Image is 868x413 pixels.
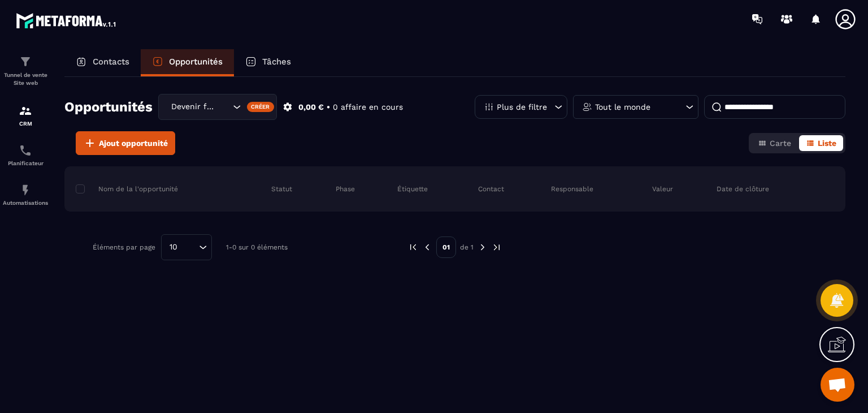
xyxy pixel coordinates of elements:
[99,137,168,149] span: Ajout opportunité
[436,236,456,258] p: 01
[3,121,48,127] p: CRM
[497,103,547,111] p: Plus de filtre
[219,101,230,113] input: Search for option
[168,101,219,113] span: Devenir formateur
[821,368,854,402] div: Ouvrir le chat
[3,96,48,135] a: formationformationCRM
[818,139,836,148] span: Liste
[181,241,196,253] input: Search for option
[460,243,474,252] p: de 1
[397,184,428,193] p: Étiquette
[492,242,502,252] img: next
[478,184,504,193] p: Contact
[93,57,129,67] p: Contacts
[408,242,418,252] img: prev
[551,184,593,193] p: Responsable
[158,94,277,120] div: Search for option
[169,57,223,67] p: Opportunités
[770,139,791,148] span: Carte
[19,144,32,157] img: scheduler
[262,57,291,67] p: Tâches
[298,102,324,113] p: 0,00 €
[247,102,275,112] div: Créer
[76,131,175,155] button: Ajout opportunité
[271,184,292,193] p: Statut
[19,183,32,197] img: automations
[3,175,48,214] a: automationsautomationsAutomatisations
[3,135,48,175] a: schedulerschedulerPlanificateur
[161,234,212,260] div: Search for option
[3,46,48,96] a: formationformationTunnel de vente Site web
[166,241,181,253] span: 10
[3,200,48,206] p: Automatisations
[16,10,118,31] img: logo
[799,135,843,151] button: Liste
[226,243,288,251] p: 1-0 sur 0 éléments
[595,103,650,111] p: Tout le monde
[422,242,432,252] img: prev
[64,96,153,118] h2: Opportunités
[336,184,355,193] p: Phase
[93,243,155,251] p: Éléments par page
[333,102,403,113] p: 0 affaire en cours
[717,184,769,193] p: Date de clôture
[19,55,32,68] img: formation
[234,49,302,76] a: Tâches
[19,104,32,118] img: formation
[478,242,488,252] img: next
[327,102,330,113] p: •
[141,49,234,76] a: Opportunités
[64,49,141,76] a: Contacts
[76,184,178,193] p: Nom de la l'opportunité
[751,135,798,151] button: Carte
[3,160,48,166] p: Planificateur
[3,71,48,87] p: Tunnel de vente Site web
[652,184,673,193] p: Valeur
